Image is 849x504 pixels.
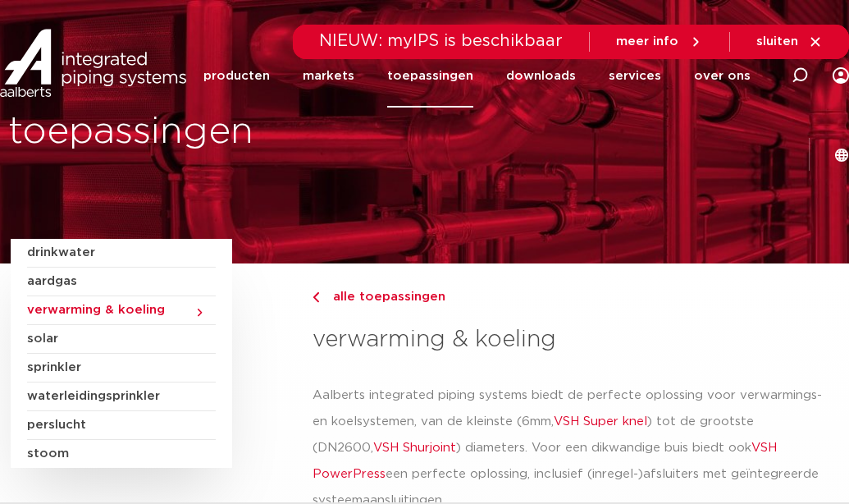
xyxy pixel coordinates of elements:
[27,296,216,325] a: verwarming & koeling
[506,44,576,108] a: downloads
[27,383,216,411] a: waterleidingsprinkler
[313,442,777,480] a: VSH PowerPress
[313,323,838,356] h3: verwarming & koeling
[833,57,849,94] div: my IPS
[616,35,678,48] span: meer info
[27,268,216,296] a: aardgas
[27,354,216,383] a: sprinkler
[27,411,216,440] a: perslucht
[203,44,751,108] nav: Menu
[319,33,563,49] span: NIEUW: myIPS is beschikbaar
[27,239,216,268] a: drinkwater
[203,44,270,108] a: producten
[373,442,456,454] a: VSH Shurjoint
[387,44,473,108] a: toepassingen
[27,440,216,468] a: stoom
[756,35,798,48] span: sluiten
[616,34,703,49] a: meer info
[313,287,838,307] a: alle toepassingen
[554,415,647,428] a: VSH Super knel
[8,106,417,158] h1: toepassingen
[756,34,823,49] a: sluiten
[313,292,319,303] img: chevron-right.svg
[27,325,216,354] a: solar
[323,291,445,303] span: alle toepassingen
[694,44,751,108] a: over ons
[303,44,354,108] a: markets
[609,44,661,108] a: services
